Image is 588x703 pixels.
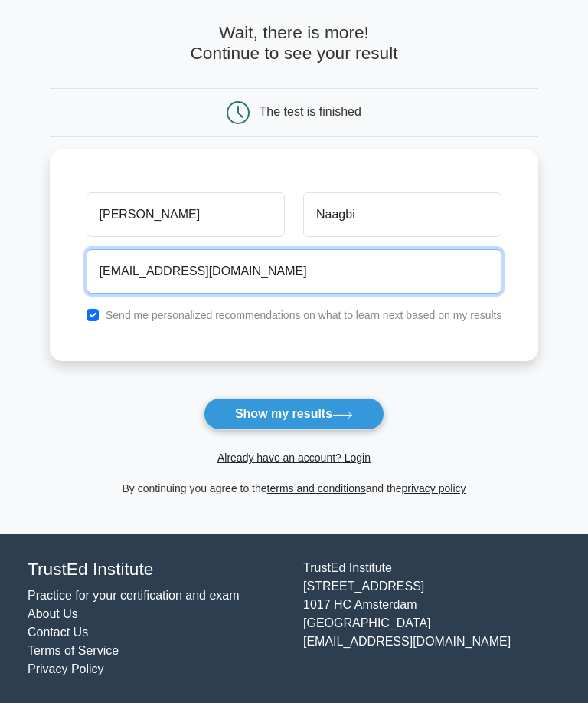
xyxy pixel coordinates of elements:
div: The test is finished [260,106,361,119]
div: By continuing you agree to the and the [41,479,548,498]
a: Contact Us [28,626,88,639]
h4: Wait, there is more! Continue to see your result [50,22,539,64]
div: TrustEd Institute [STREET_ADDRESS] 1017 HC Amsterdam [GEOGRAPHIC_DATA] [EMAIL_ADDRESS][DOMAIN_NAME] [294,559,570,678]
a: Terms of Service [28,644,119,657]
label: Send me personalized recommendations on what to learn next based on my results [106,309,502,321]
a: About Us [28,607,78,620]
a: Practice for your certification and exam [28,589,240,602]
a: privacy policy [402,482,466,494]
h4: TrustEd Institute [28,559,285,580]
a: Already have an account? Login [217,452,371,464]
input: Last name [303,192,501,237]
input: Email [87,249,502,294]
button: Show my results [204,398,384,430]
input: First name [87,192,285,237]
a: Privacy Policy [28,662,104,675]
a: terms and conditions [267,482,366,494]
